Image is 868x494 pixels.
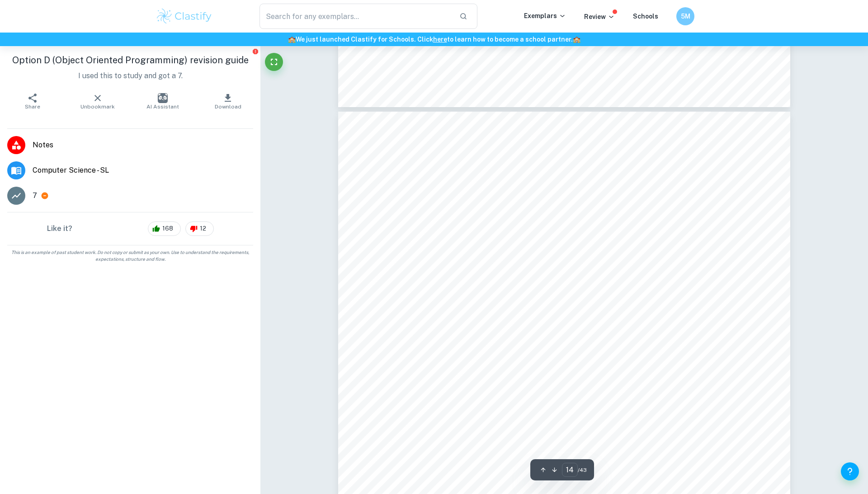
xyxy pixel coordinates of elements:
span: ADD THE FUNDS [420,198,479,206]
h6: Like it? [47,223,72,234]
span: From a software development perspective by having well defined public methods it [393,485,711,492]
button: Fullscreen [265,53,283,71]
span: Now we have some control on how the data can be accessed and modified. This type of [393,248,728,256]
span: hundreds of classes this type of situation can quickly get out of hand with several layers [393,423,731,430]
p: Exemplars [524,11,566,21]
span: Unbookmark [80,104,115,110]
span: ELSE [393,207,411,215]
a: here [433,36,447,43]
span: Method: ADDFUNDS, Parameter: AMOUNT [393,171,554,179]
img: Clastify logo [156,7,213,25]
p: 7 [33,190,37,201]
span: / 43 [578,466,587,474]
span: AI Assistant [146,104,179,110]
button: AI Assistant [130,89,195,114]
span: kept hidden by marking it as private. [393,310,535,318]
span: check would not be possible with public data and direct modification access. [393,261,684,269]
h6: We just launched Clastify for Schools. Click to learn how to become a school partner. [2,34,866,44]
div: 12 [185,221,214,236]
span: changed will not need to change the way they call the method. For example, if we [393,359,708,367]
span: Download [215,104,241,110]
span: 🏫 [573,36,580,43]
span: of "knock-on" changes required. Therefore we would say that encapsulation promotes [393,435,722,443]
span: Share [25,104,40,110]
span: IF THE AMOUNT IS GREATER THAN 0 THEN [393,190,557,198]
h6: 5M [680,11,691,21]
span: The shielding of the data means that should the format of the private data need to [393,334,710,341]
button: Download [195,89,260,114]
a: Schools [633,13,658,20]
span: calling object is updating the value directly then by changing the data type you will also [393,397,729,405]
span: need to change the code in the calling object. If you are dealing with large systems with [393,410,731,418]
button: 5M [676,7,694,25]
span: Notes [33,140,253,151]
span: change for some reason the objects calling the methods on the object whose data has [393,346,723,354]
span: LOG ERROR [420,216,461,224]
span: classes. [393,461,423,469]
input: Search for any exemplars... [259,4,452,29]
button: Report issue [252,48,259,55]
span: (Both represent real numbers but the double type can typically store larger values.) If a [393,384,730,392]
span: 168 [157,224,178,233]
span: Computer Science - SL [33,165,253,176]
span: public methods. The public methods may be invoked by other objects and the data is [393,297,719,305]
button: Help and Feedback [841,462,859,480]
img: AI Assistant [158,93,168,103]
span: maintenance because code changes can be made independently without affecting other [393,448,728,456]
span: In summary, encapsulation is both information-hiding and providing clearly defined [393,284,712,292]
p: I used this to study and got a 7. [7,71,253,81]
div: 168 [148,221,181,236]
p: Review [584,12,615,22]
span: This is an example of past student work. Do not copy or submit as your own. Use to understand the... [4,249,257,263]
span: 🏫 [288,36,296,43]
span: imagine that we needed to change a data attribute from a type float to a type double. [393,372,722,379]
button: Unbookmark [65,89,130,114]
span: END IF [393,225,420,232]
h1: Option D (Object Oriented Programming) revision guide [7,53,253,67]
span: 12 [195,224,211,233]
